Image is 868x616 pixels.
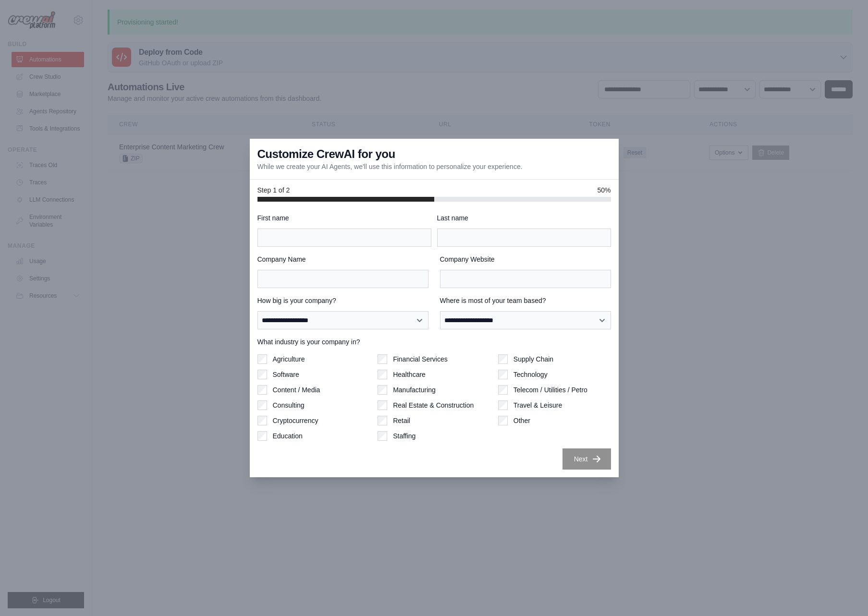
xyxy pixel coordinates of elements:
span: Step 1 of 2 [257,185,290,195]
label: Last name [437,213,611,223]
label: Company Name [257,254,428,264]
label: What industry is your company in? [257,337,611,347]
label: Manufacturing [393,385,436,395]
label: Travel & Leisure [513,400,562,410]
label: Software [273,370,299,379]
label: Agriculture [273,354,305,364]
p: While we create your AI Agents, we'll use this information to personalize your experience. [257,162,523,171]
label: Telecom / Utilities / Petro [513,385,587,395]
label: First name [257,213,431,223]
label: Content / Media [273,385,320,395]
label: Retail [393,416,410,425]
label: Real Estate & Construction [393,400,474,410]
label: Consulting [273,400,305,410]
span: 50% [597,185,611,195]
label: Education [273,431,303,441]
label: Financial Services [393,354,448,364]
label: Company Website [440,254,611,264]
label: Other [513,416,530,425]
h3: Customize CrewAI for you [257,146,395,162]
label: Staffing [393,431,416,441]
label: Cryptocurrency [273,416,318,425]
label: How big is your company? [257,296,428,305]
label: Healthcare [393,370,426,379]
button: Next [562,448,611,470]
label: Supply Chain [513,354,553,364]
label: Where is most of your team based? [440,296,611,305]
label: Technology [513,370,548,379]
